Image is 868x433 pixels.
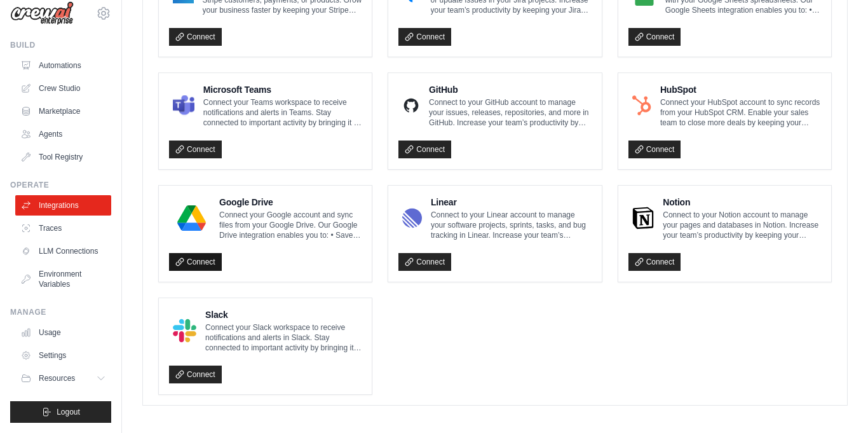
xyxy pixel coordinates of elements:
[169,28,222,46] a: Connect
[39,373,75,383] span: Resources
[205,308,362,321] h4: Slack
[169,141,222,158] a: Connect
[57,407,80,417] span: Logout
[10,180,111,190] div: Operate
[15,241,111,261] a: LLM Connections
[173,93,194,118] img: Microsoft Teams Logo
[10,1,74,25] img: Logo
[15,345,111,366] a: Settings
[15,78,111,99] a: Crew Studio
[15,101,111,121] a: Marketplace
[173,205,210,231] img: Google Drive Logo
[15,195,111,216] a: Integrations
[632,93,651,118] img: HubSpot Logo
[219,210,362,240] p: Connect your Google account and sync files from your Google Drive. Our Google Drive integration e...
[10,40,111,50] div: Build
[402,205,422,231] img: Linear Logo
[660,97,821,128] p: Connect your HubSpot account to sync records from your HubSpot CRM. Enable your sales team to clo...
[15,147,111,167] a: Tool Registry
[15,322,111,343] a: Usage
[628,141,681,158] a: Connect
[169,366,222,383] a: Connect
[429,97,592,128] p: Connect to your GitHub account to manage your issues, releases, repositories, and more in GitHub....
[431,210,592,240] p: Connect to your Linear account to manage your software projects, sprints, tasks, and bug tracking...
[663,196,821,209] h4: Notion
[431,196,592,209] h4: Linear
[15,218,111,238] a: Traces
[169,253,222,271] a: Connect
[429,83,592,96] h4: GitHub
[398,141,451,158] a: Connect
[628,28,681,46] a: Connect
[15,124,111,144] a: Agents
[10,401,111,423] button: Logout
[15,264,111,294] a: Environment Variables
[205,322,362,353] p: Connect your Slack workspace to receive notifications and alerts in Slack. Stay connected to impo...
[203,97,362,128] p: Connect your Teams workspace to receive notifications and alerts in Teams. Stay connected to impo...
[15,368,111,388] button: Resources
[203,83,362,96] h4: Microsoft Teams
[663,210,821,240] p: Connect to your Notion account to manage your pages and databases in Notion. Increase your team’s...
[173,318,196,343] img: Slack Logo
[219,196,362,209] h4: Google Drive
[632,205,654,231] img: Notion Logo
[398,253,451,271] a: Connect
[628,253,681,271] a: Connect
[398,28,451,46] a: Connect
[10,307,111,317] div: Manage
[660,83,821,96] h4: HubSpot
[15,55,111,76] a: Automations
[402,93,420,118] img: GitHub Logo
